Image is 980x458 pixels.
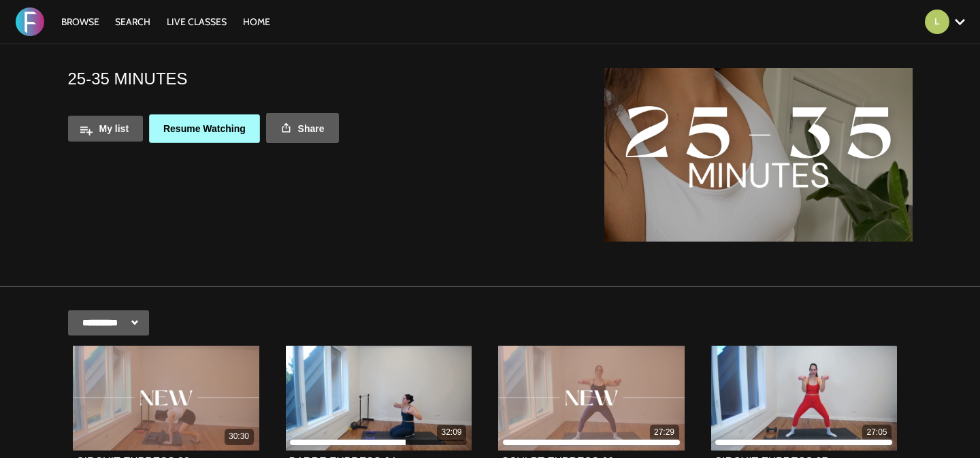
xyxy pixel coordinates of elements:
a: SCULPT EXPRESS 69 27:29 [498,346,685,451]
h1: 25-35 MINUTES [68,68,188,89]
a: LIVE CLASSES [160,16,233,28]
button: My list [68,116,144,142]
img: FORMATION [16,7,44,36]
div: 27:05 [862,425,892,440]
a: HOME [236,16,277,28]
div: 30:30 [225,429,254,444]
a: Resume Watching [149,114,260,143]
a: Browse [54,16,106,28]
a: CIRCUIT EXPRESS 37 27:05 [711,346,898,451]
div: 32:09 [437,425,466,440]
a: BARRE EXPRESS 64 32:09 [286,346,472,451]
a: CIRCUIT EXPRESS 38 30:30 [73,346,259,451]
a: Search [108,16,157,28]
a: Share [266,113,339,143]
nav: Primary [54,15,278,29]
img: 25-35 MINUTES [604,68,913,242]
div: 27:29 [650,425,679,440]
